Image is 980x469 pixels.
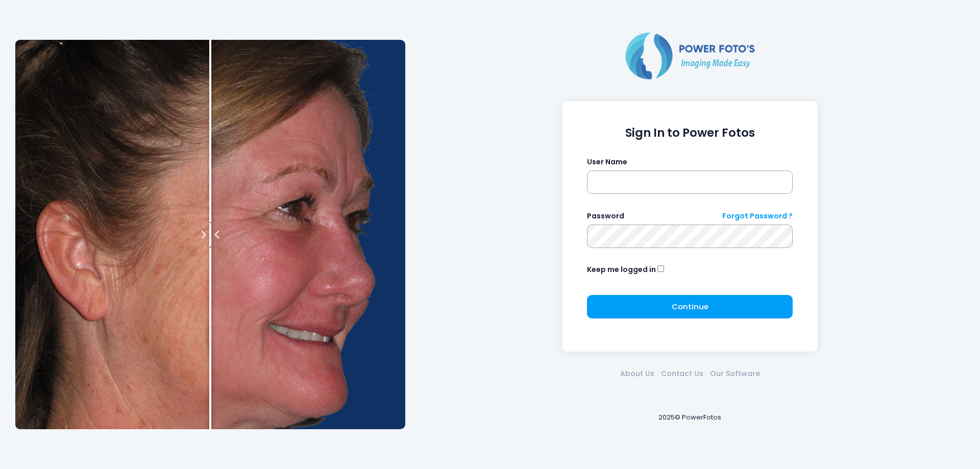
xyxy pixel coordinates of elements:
[587,264,656,275] label: Keep me logged in
[587,295,793,318] button: Continue
[587,157,627,167] label: User Name
[587,126,793,140] h1: Sign In to Power Fotos
[617,368,657,379] a: About Us
[415,396,965,439] div: 2025© PowerFotos
[722,211,793,221] a: Forgot Password ?
[657,368,706,379] a: Contact Us
[587,211,624,221] label: Password
[672,301,708,312] span: Continue
[621,30,759,81] img: Logo
[706,368,763,379] a: Our Software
